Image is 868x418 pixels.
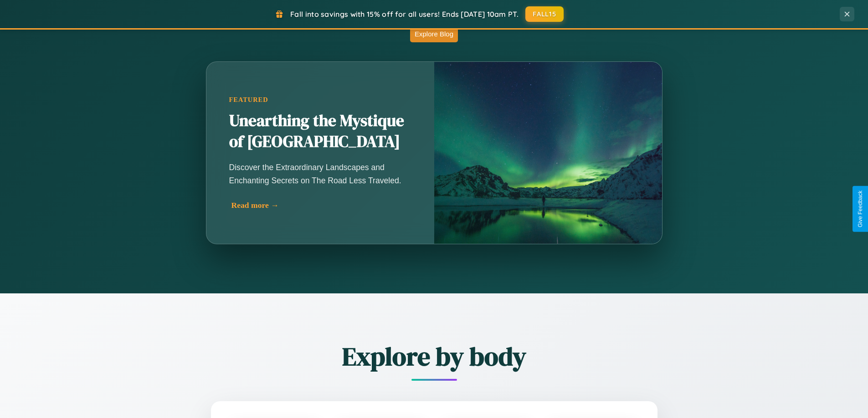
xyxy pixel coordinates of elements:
[231,201,414,210] div: Read more →
[229,161,411,186] p: Discover the Extraordinary Landscapes and Enchanting Secrets on The Road Less Traveled.
[525,6,564,22] button: FALL15
[410,25,458,42] button: Explore Blog
[229,96,411,104] div: Featured
[857,191,863,227] div: Give Feedback
[290,10,519,19] span: Fall into savings with 15% off for all users! Ends [DATE] 10am PT.
[161,339,708,374] h2: Explore by body
[229,111,411,152] h2: Unearthing the Mystique of [GEOGRAPHIC_DATA]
